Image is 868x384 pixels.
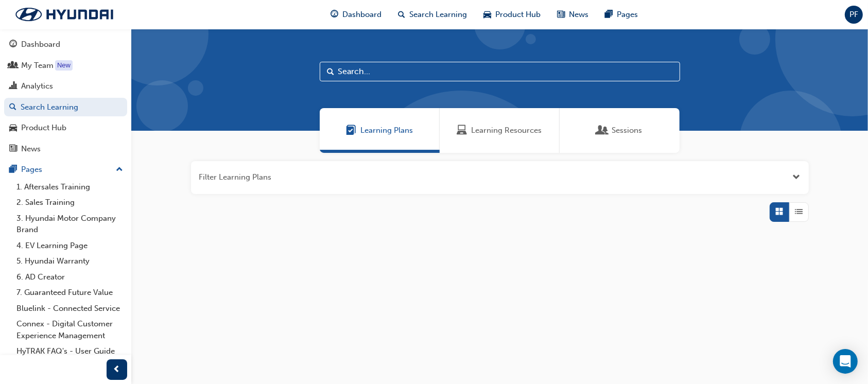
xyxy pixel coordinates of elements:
span: News [569,9,588,21]
span: Search [327,66,335,78]
span: Product Hub [495,9,541,21]
a: car-iconProduct Hub [475,4,549,25]
span: news-icon [557,8,565,21]
a: Analytics [4,77,127,96]
span: List [795,206,803,218]
span: pages-icon [605,8,613,21]
div: Analytics [21,80,53,92]
a: Learning PlansLearning Plans [320,108,440,153]
span: search-icon [398,8,405,21]
button: DashboardMy TeamAnalyticsSearch LearningProduct HubNews [4,33,127,160]
a: News [4,139,127,159]
a: search-iconSearch Learning [390,4,475,25]
a: SessionsSessions [560,108,680,153]
span: Learning Plans [360,125,413,136]
div: My Team [21,60,54,72]
button: Pages [4,160,127,179]
div: Product Hub [21,122,66,134]
a: 1. Aftersales Training [12,179,127,195]
div: Pages [21,164,42,176]
a: Dashboard [4,35,127,54]
a: pages-iconPages [597,4,646,25]
a: Product Hub [4,118,127,137]
span: pages-icon [9,165,17,174]
a: Search Learning [4,98,127,117]
button: Open the filter [793,171,801,183]
span: search-icon [9,103,16,112]
span: guage-icon [9,40,17,49]
span: PF [849,9,858,21]
a: HyTRAK FAQ's - User Guide [12,343,127,359]
span: chart-icon [9,82,17,91]
span: car-icon [9,124,17,133]
a: 5. Hyundai Warranty [12,253,127,269]
a: My Team [4,56,127,75]
span: Dashboard [342,9,381,21]
a: Connex - Digital Customer Experience Management [12,316,127,343]
a: 6. AD Creator [12,269,127,285]
a: guage-iconDashboard [322,4,390,25]
button: PF [845,6,863,24]
a: 4. EV Learning Page [12,238,127,254]
a: 2. Sales Training [12,195,127,211]
span: Pages [617,9,638,21]
img: Trak [5,4,124,25]
span: news-icon [9,145,17,154]
a: 3. Hyundai Motor Company Brand [12,211,127,238]
span: guage-icon [331,8,338,21]
div: Open Intercom Messenger [833,349,858,374]
div: Tooltip anchor [55,60,73,71]
a: Bluelink - Connected Service [12,301,127,317]
span: Learning Resources [472,125,542,136]
span: Search Learning [409,9,467,21]
div: News [21,143,41,155]
input: Search... [320,62,680,81]
span: car-icon [483,8,491,21]
span: Learning Plans [346,125,356,136]
div: Dashboard [21,39,60,50]
a: 7. Guaranteed Future Value [12,285,127,301]
span: Sessions [612,125,642,136]
span: Grid [775,206,783,218]
span: Learning Resources [457,125,467,136]
span: prev-icon [113,363,121,376]
span: people-icon [9,61,17,71]
span: Sessions [597,125,607,136]
a: Learning ResourcesLearning Resources [440,108,560,153]
a: news-iconNews [549,4,597,25]
span: up-icon [116,163,123,177]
